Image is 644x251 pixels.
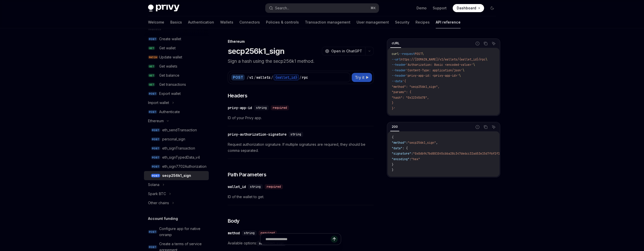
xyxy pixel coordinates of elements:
span: ID of the wallet to get. [228,194,374,200]
div: / [254,75,256,80]
button: Copy the contents from the code block [482,40,489,47]
span: : [406,141,408,145]
span: string [244,231,255,235]
div: eth_signTransaction [162,145,195,151]
a: Support [433,6,447,11]
span: Request authorization signature. If multiple signatures are required, they should be comma separa... [228,141,374,154]
h1: secp256k1_sign [228,47,285,56]
span: https://[DOMAIN_NAME]/v1/wallets/{wallet_id}/rpc [401,57,486,61]
span: --header [392,68,406,72]
div: personal_sign [162,136,185,142]
span: POST [148,110,157,114]
div: POST [231,74,245,80]
span: 'Content-Type: application/json' [406,68,463,72]
div: v1 [249,75,253,80]
div: Other chains [148,200,169,206]
span: "method" [392,141,406,145]
div: cURL [390,40,401,46]
div: method [228,231,240,236]
button: Open in ChatGPT [322,47,365,55]
a: Recipes [416,16,430,28]
div: Get wallet [159,45,176,51]
span: } [392,101,393,105]
button: Send message [331,236,338,243]
span: --url [392,57,401,61]
div: required [271,105,289,110]
div: / [299,75,301,80]
span: PATCH [148,55,158,59]
div: {wallet_id} [274,74,299,80]
span: \ [463,68,464,72]
a: Basics [170,16,182,28]
span: : { [402,146,408,150]
span: POST [151,137,160,141]
button: Search...⌘K [265,4,379,13]
span: string [256,106,267,110]
div: eth_sign7702Authorization [162,163,206,170]
span: "params": { [392,90,411,94]
span: --data [392,79,402,83]
div: privy-app-id [228,105,252,110]
span: 'Authorization: Basic <encoded-value>' [406,63,473,67]
div: Get wallets [159,63,177,69]
span: \ [422,52,424,56]
span: POST [151,128,160,132]
button: Report incorrect code [474,124,481,130]
div: required [259,231,277,236]
a: API reference [436,16,461,28]
span: POST [151,147,160,150]
div: eth_signTypedData_v4 [162,154,200,160]
span: } [392,163,393,167]
span: : [409,157,411,161]
span: 'privy-app-id: <privy-app-id>' [406,74,459,78]
span: : [411,152,413,156]
a: POSTConfigure app for native onramp [144,224,209,239]
span: "secp256k1_sign" [408,141,436,145]
img: dark logo [148,5,179,12]
span: "hex" [411,157,420,161]
a: PATCHUpdate wallet [144,53,209,62]
span: POST [151,174,160,178]
a: POSTpersonal_sign [144,135,209,144]
a: POSTAuthenticate [144,107,209,116]
button: Report incorrect code [474,40,481,47]
a: POSTeth_signTypedData_v4 [144,153,209,162]
span: Dashboard [457,6,476,11]
span: POST [148,37,157,41]
span: --header [392,63,406,67]
span: ID of your Privy app. [228,115,374,121]
span: POST [148,230,157,234]
button: Ask AI [490,40,497,47]
span: { [392,135,393,139]
span: \ [459,74,461,78]
div: Search... [275,5,289,11]
span: } [392,168,393,172]
div: Import wallet [148,100,169,106]
a: User management [357,16,389,28]
div: Create wallet [159,36,181,42]
a: Welcome [148,16,164,28]
span: "data" [392,146,402,150]
a: Connectors [239,16,260,28]
span: "encoding" [392,157,409,161]
button: Toggle dark mode [488,4,496,12]
span: Open in ChatGPT [331,49,362,54]
a: GETGet balance [144,71,209,80]
div: rpc [302,75,308,80]
div: Authenticate [159,109,180,115]
a: Policies & controls [266,16,299,28]
span: POST [148,92,157,96]
div: Get transactions [159,81,186,88]
a: POSTsecp256k1_sign [144,171,209,180]
span: curl [392,52,399,56]
div: wallets [256,75,271,80]
span: \ [486,57,487,61]
span: --request [399,52,415,56]
a: POSTCreate wallet [144,34,209,44]
div: Get balance [159,72,179,78]
a: Authentication [188,16,214,28]
span: GET [148,65,155,68]
a: GETGet wallets [144,62,209,71]
button: Copy the contents from the code block [482,124,489,130]
div: secp256k1_sign [162,173,191,179]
